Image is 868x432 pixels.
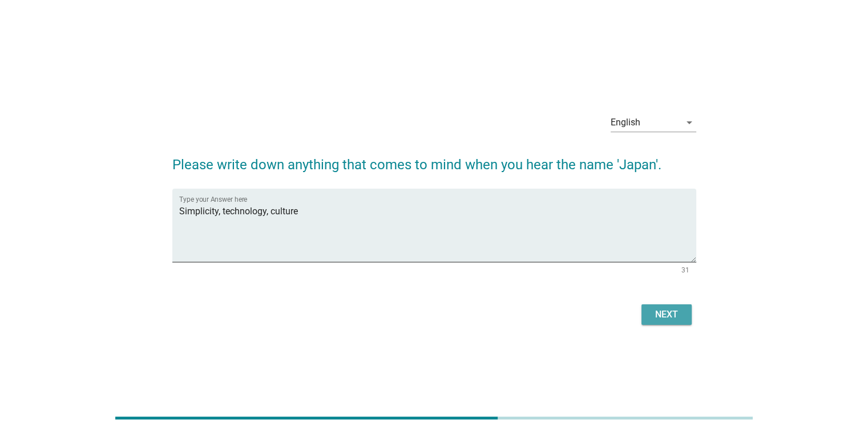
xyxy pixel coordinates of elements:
[681,267,689,274] div: 31
[172,143,696,175] h2: Please write down anything that comes to mind when you hear the name 'Japan'.
[611,117,640,128] div: English
[683,116,696,129] i: arrow_drop_down
[179,202,696,262] textarea: Type your Answer here
[641,304,692,325] button: Next
[651,308,683,321] div: Next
